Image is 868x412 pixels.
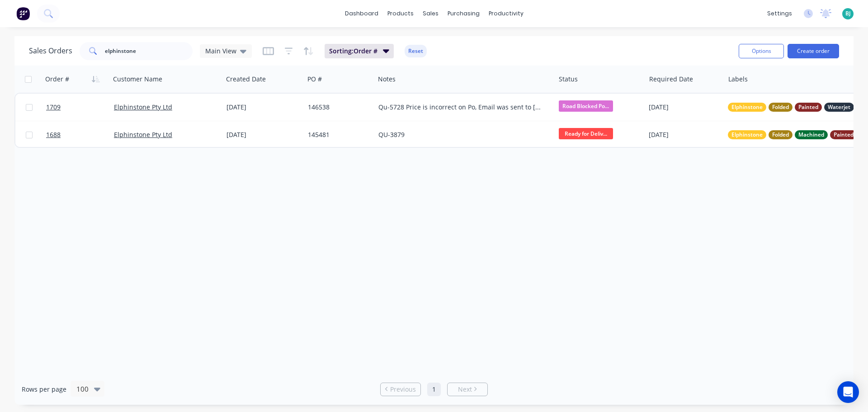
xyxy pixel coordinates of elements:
button: Sorting:Order # [325,44,394,58]
img: Factory [16,7,30,20]
span: 1688 [46,130,61,139]
span: Elphinstone [731,103,763,112]
span: BJ [845,9,851,18]
button: Options [739,44,784,58]
span: Main View [205,46,236,56]
a: Previous page [381,385,420,394]
div: products [383,7,418,20]
div: QU-3879 [378,130,543,139]
span: Road Blocked Po... [559,100,613,112]
a: dashboard [340,7,383,20]
span: Folded [772,130,789,139]
div: 145481 [308,130,368,139]
a: Next page [448,385,487,394]
a: Elphinstone Pty Ltd [114,130,172,139]
div: Status [559,75,578,84]
span: Painted [798,103,818,112]
a: 1688 [46,121,114,148]
button: Create order [788,44,839,58]
input: Search... [105,42,193,60]
div: PO # [307,75,322,84]
span: Ready for Deliv... [559,128,613,139]
div: Created Date [226,75,266,84]
div: Qu-5728 Price is incorrect on Po, Email was sent to [GEOGRAPHIC_DATA] about this. [378,103,543,112]
button: Reset [405,45,427,57]
div: settings [763,7,797,20]
a: Elphinstone Pty Ltd [114,103,172,111]
div: Order # [45,75,69,84]
span: Machined [798,130,824,139]
span: Folded [772,103,789,112]
div: 146538 [308,103,368,112]
div: [DATE] [649,130,721,139]
div: [DATE] [649,103,721,112]
div: [DATE] [226,130,301,139]
span: Next [458,385,472,394]
div: Open Intercom Messenger [837,381,859,403]
div: Customer Name [113,75,162,84]
div: Labels [728,75,748,84]
div: [DATE] [226,103,301,112]
div: Required Date [649,75,693,84]
span: Elphinstone [731,130,763,139]
h1: Sales Orders [29,47,72,55]
a: Page 1 is your current page [427,383,441,396]
div: Notes [378,75,396,84]
span: Sorting: Order # [329,47,377,56]
a: 1709 [46,94,114,121]
div: sales [418,7,443,20]
span: Waterjet [828,103,850,112]
ul: Pagination [377,383,491,396]
span: Rows per page [22,385,66,394]
div: productivity [484,7,528,20]
span: Previous [390,385,416,394]
span: Painted [834,130,854,139]
div: purchasing [443,7,484,20]
span: 1709 [46,103,61,112]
